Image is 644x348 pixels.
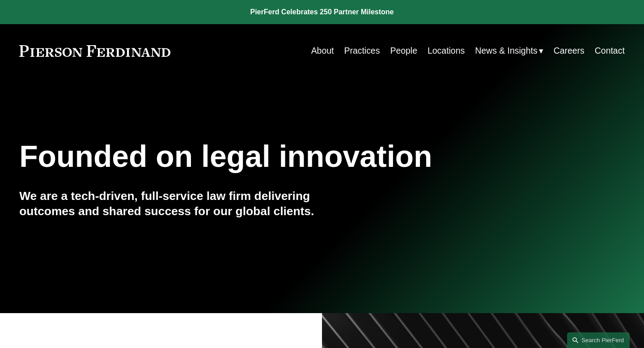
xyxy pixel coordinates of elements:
[475,42,543,59] a: folder dropdown
[428,42,465,59] a: Locations
[554,42,585,59] a: Careers
[311,42,334,59] a: About
[475,43,537,59] span: News & Insights
[595,42,625,59] a: Contact
[19,139,524,174] h1: Founded on legal innovation
[19,189,322,219] h4: We are a tech-driven, full-service law firm delivering outcomes and shared success for our global...
[567,332,630,348] a: Search this site
[390,42,417,59] a: People
[344,42,380,59] a: Practices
